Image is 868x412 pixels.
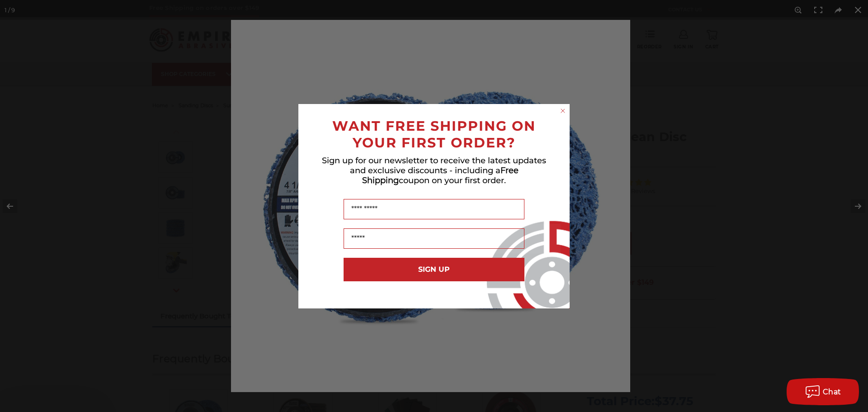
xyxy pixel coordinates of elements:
[322,156,546,185] span: Sign up for our newsletter to receive the latest updates and exclusive discounts - including a co...
[344,228,524,249] input: Email
[823,388,841,396] span: Chat
[558,106,567,115] button: Close dialog
[332,118,536,151] span: WANT FREE SHIPPING ON YOUR FIRST ORDER?
[344,258,524,281] button: SIGN UP
[787,378,859,405] button: Chat
[362,166,519,185] span: Free Shipping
